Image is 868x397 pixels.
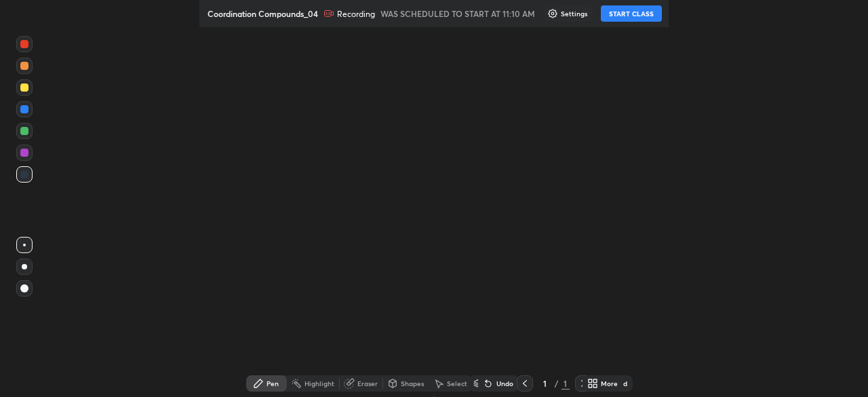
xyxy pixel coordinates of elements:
p: Settings [561,10,587,17]
div: 1 [561,377,570,390]
div: Undo [496,380,513,387]
div: Shapes [401,380,424,387]
div: / [555,379,559,387]
div: 1 [538,379,552,387]
img: class-settings-icons [547,8,558,19]
p: Recording [337,9,375,19]
img: recording.375f2c34.svg [323,8,334,19]
h5: WAS SCHEDULED TO START AT 11:10 AM [380,7,535,20]
div: Highlight [304,380,334,387]
button: START CLASS [601,5,662,22]
div: Pen [267,380,279,387]
div: Eraser [357,380,378,387]
div: Select [447,380,467,387]
p: Coordination Compounds_04 [208,8,318,19]
div: More [601,380,618,387]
